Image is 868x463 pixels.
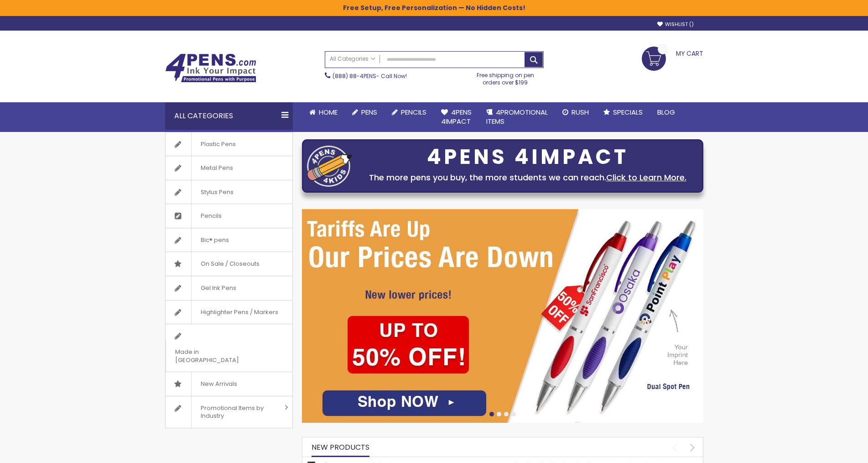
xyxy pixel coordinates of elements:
span: Plastic Pens [191,132,245,156]
span: New Arrivals [191,372,246,396]
div: The more pens you buy, the more students we can reach. [357,171,698,184]
img: four_pen_logo.png [307,145,353,187]
div: Free shipping on pen orders over $199 [467,68,544,86]
span: On Sale / Closeouts [191,252,269,276]
a: Specials [596,102,650,122]
a: (888) 88-4PENS [333,72,376,80]
a: Promotional Items by Industry [166,396,292,428]
a: Rush [555,102,596,122]
img: /cheap-promotional-products.html [302,209,703,423]
a: Stylus Pens [166,180,292,204]
span: All Categories [330,55,375,63]
span: Pens [361,107,377,117]
a: Metal Pens [166,156,292,180]
span: - Call Now! [333,72,407,80]
a: On Sale / Closeouts [166,252,292,276]
div: All Categories [165,102,293,130]
a: All Categories [325,52,380,67]
span: Specials [613,107,643,117]
a: Home [302,102,345,122]
span: Highlighter Pens / Markers [191,300,287,324]
a: Click to Learn More. [606,172,686,183]
span: Pencils [191,204,231,228]
a: Pencils [385,102,434,122]
a: 4PROMOTIONALITEMS [479,102,555,132]
span: Gel Ink Pens [191,276,245,300]
a: Plastic Pens [166,132,292,156]
span: Blog [657,107,675,117]
span: Bic® pens [191,228,238,252]
a: 4Pens4impact [434,102,479,132]
span: Metal Pens [191,156,242,180]
a: Blog [650,102,682,122]
div: 4PENS 4IMPACT [357,147,698,167]
span: Stylus Pens [191,180,243,204]
span: 4Pens 4impact [441,107,472,126]
img: 4Pens Custom Pens and Promotional Products [165,53,256,83]
span: Pencils [401,107,426,117]
span: Made in [GEOGRAPHIC_DATA] [166,340,270,372]
span: Promotional Items by Industry [191,396,281,428]
a: Wishlist [657,21,694,28]
a: Pencils [166,204,292,228]
a: New Arrivals [166,372,292,396]
span: 4PROMOTIONAL ITEMS [486,107,548,126]
a: Pens [345,102,385,122]
a: Bic® pens [166,228,292,252]
a: Gel Ink Pens [166,276,292,300]
span: Rush [572,107,589,117]
span: Home [319,107,338,117]
a: Made in [GEOGRAPHIC_DATA] [166,324,292,372]
span: New Products [312,442,369,452]
a: Highlighter Pens / Markers [166,300,292,324]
